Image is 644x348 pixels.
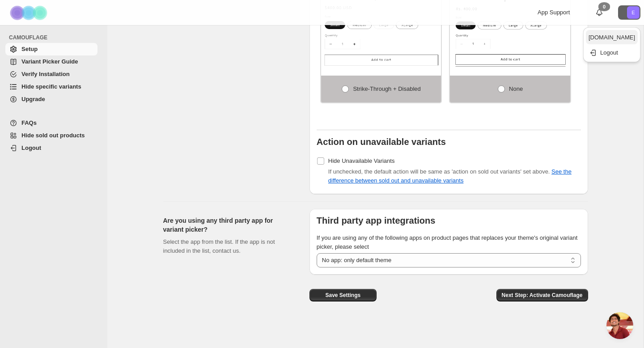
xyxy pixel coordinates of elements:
[600,49,618,56] span: Logout
[589,34,635,41] span: [DOMAIN_NAME]
[509,85,523,92] span: None
[502,292,583,299] span: Next Step: Activate Camouflage
[21,71,70,77] span: Verify Installation
[163,238,275,254] span: Select the app from the list. If the app is not included in the list, contact us.
[595,8,604,17] a: 0
[7,0,52,25] img: Camouflage
[309,289,377,301] button: Save Settings
[21,132,85,139] span: Hide sold out products
[5,142,97,154] a: Logout
[328,168,572,184] span: If unchecked, the default action will be same as 'action on sold out variants' set above.
[5,129,97,142] a: Hide sold out products
[618,5,640,20] button: Avatar with initials E
[5,68,97,81] a: Verify Installation
[21,83,81,90] span: Hide specific variants
[328,157,395,164] span: Hide Unavailable Variants
[9,34,101,41] span: CAMOUFLAGE
[5,81,97,93] a: Hide specific variants
[317,234,578,250] span: If you are using any of the following apps on product pages that replaces your theme's original v...
[496,289,588,301] button: Next Step: Activate Camouflage
[631,10,635,15] text: E
[598,2,610,11] div: 0
[317,216,436,225] b: Third party app integrations
[5,93,97,106] a: Upgrade
[353,85,420,92] span: Strike-through + Disabled
[325,292,360,299] span: Save Settings
[606,312,633,339] div: Open chat
[21,119,37,126] span: FAQs
[21,144,41,151] span: Logout
[5,43,97,55] a: Setup
[163,216,295,234] h2: Are you using any third party app for variant picker?
[538,9,570,16] span: App Support
[21,58,78,65] span: Variant Picker Guide
[627,6,640,19] span: Avatar with initials E
[5,117,97,129] a: FAQs
[21,96,45,102] span: Upgrade
[317,137,446,147] b: Action on unavailable variants
[21,46,38,52] span: Setup
[5,55,97,68] a: Variant Picker Guide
